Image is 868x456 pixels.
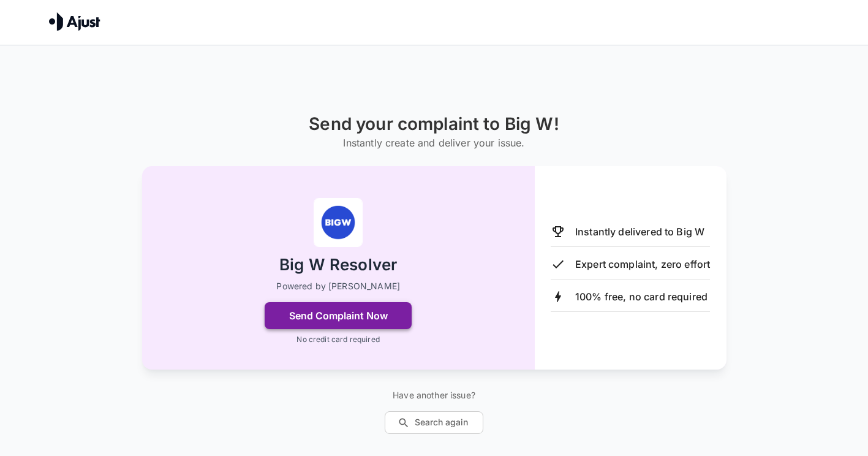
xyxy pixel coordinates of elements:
[309,114,559,134] h1: Send your complaint to Big W!
[296,334,379,345] p: No credit card required
[276,280,400,292] p: Powered by [PERSON_NAME]
[279,254,397,276] h2: Big W Resolver
[309,134,559,151] h6: Instantly create and deliver your issue.
[385,389,483,401] p: Have another issue?
[314,198,363,247] img: Big W
[265,302,412,329] button: Send Complaint Now
[575,224,704,239] p: Instantly delivered to Big W
[49,12,100,31] img: Ajust
[385,411,483,434] button: Search again
[575,257,710,272] p: Expert complaint, zero effort
[575,289,708,304] p: 100% free, no card required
